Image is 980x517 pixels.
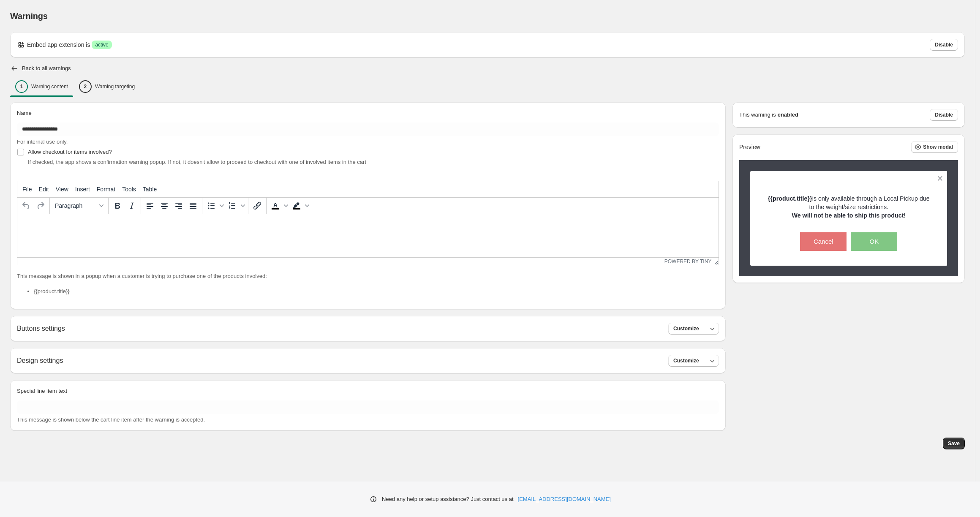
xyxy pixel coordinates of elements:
p: This message is shown in a popup when a customer is trying to purchase one of the products involved: [17,272,719,280]
button: Disable [930,109,958,121]
span: For internal use only. [17,139,68,145]
span: Tools [122,186,136,193]
button: Cancel [800,232,847,251]
h2: Back to all warnings [22,65,71,72]
h2: Buttons settings [17,324,65,332]
div: Background color [289,199,310,213]
button: Align left [143,199,157,213]
button: Save [943,438,965,449]
span: If checked, the app shows a confirmation warning popup. If not, it doesn't allow to proceed to ch... [28,159,366,165]
button: 2Warning targeting [74,78,140,95]
iframe: Rich Text Area [17,214,719,257]
button: Align center [157,199,171,213]
span: Warnings [10,11,48,21]
h2: Preview [739,144,760,151]
button: Formats [52,199,106,213]
h2: Design settings [17,356,63,365]
span: Disable [935,41,953,48]
p: Warning targeting [95,83,135,90]
button: Align right [171,199,186,213]
span: Table [143,186,157,193]
button: Bold [110,199,125,213]
button: Undo [19,199,33,213]
div: 2 [79,80,92,93]
span: Save [948,440,960,447]
strong: enabled [778,111,798,119]
button: Italic [125,199,139,213]
p: is only available through a Local Pickup due to the weight/size restrictions. [765,194,933,211]
span: Customize [673,325,699,332]
button: Justify [186,199,200,213]
span: Show modal [923,144,953,150]
strong: We will not be able to ship this product! [792,212,906,219]
button: Disable [930,39,958,51]
div: Numbered list [225,199,246,213]
button: Redo [33,199,48,213]
div: Resize [711,258,719,265]
span: Edit [39,186,49,193]
span: Allow checkout for items involved? [28,149,112,155]
span: Special line item text [17,388,67,394]
div: Bullet list [204,199,225,213]
button: Customize [668,323,719,335]
span: File [22,186,32,193]
span: Insert [75,186,90,193]
p: This warning is [739,111,776,119]
span: Paragraph [55,202,96,209]
span: View [56,186,68,193]
a: Powered by Tiny [664,258,712,264]
span: active [95,41,108,48]
button: OK [851,232,897,251]
button: Show modal [911,141,958,153]
strong: {{product.title}} [768,195,812,202]
button: 1Warning content [10,78,73,95]
span: Customize [673,357,699,364]
span: Format [97,186,115,193]
a: [EMAIL_ADDRESS][DOMAIN_NAME] [518,495,611,503]
p: Embed app extension is [27,41,90,49]
span: This message is shown below the cart line item after the warning is accepted. [17,416,205,423]
span: Name [17,110,32,116]
li: {{product.title}} [34,287,719,296]
div: 1 [15,80,28,93]
button: Customize [668,355,719,367]
p: Warning content [31,83,68,90]
div: Text color [268,199,289,213]
span: Disable [935,112,953,118]
button: Insert/edit link [250,199,264,213]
